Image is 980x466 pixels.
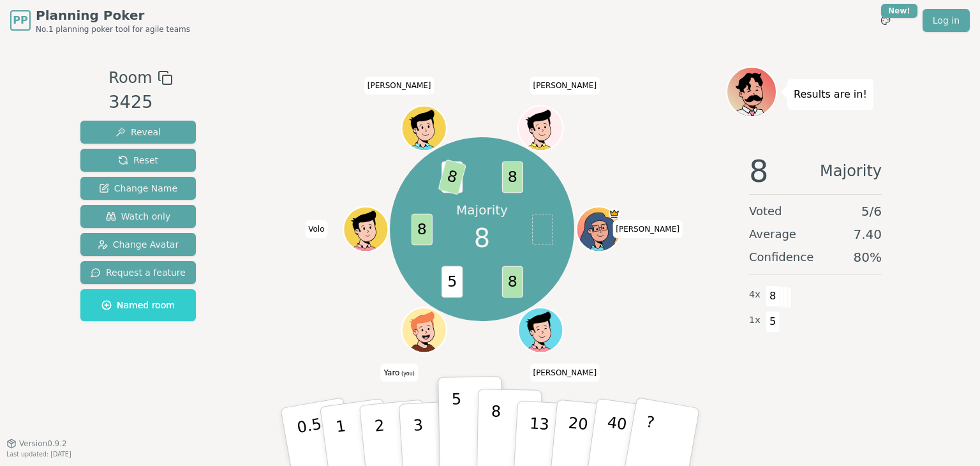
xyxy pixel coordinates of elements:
[861,202,882,220] span: 5 / 6
[874,9,897,32] button: New!
[403,309,445,351] button: Click to change your avatar
[101,299,175,312] span: Named room
[91,266,186,279] span: Request a feature
[749,202,782,220] span: Voted
[80,205,196,228] button: Watch only
[106,210,171,223] span: Watch only
[411,213,432,245] span: 8
[530,77,600,94] span: Click to change your name
[19,439,67,449] span: Version 0.9.2
[749,288,761,302] span: 4 x
[80,289,196,321] button: Named room
[612,220,683,238] span: Click to change your name
[501,266,523,297] span: 8
[766,285,780,307] span: 8
[380,364,418,382] span: Click to change your name
[749,225,796,243] span: Average
[923,9,970,32] a: Log in
[305,220,327,238] span: Click to change your name
[749,313,761,327] span: 1 x
[794,86,867,103] p: Results are in!
[474,219,490,257] span: 8
[452,390,463,459] p: 5
[80,177,196,200] button: Change Name
[456,201,508,219] p: Majority
[80,261,196,284] button: Request a feature
[115,126,161,139] span: Reveal
[10,6,190,34] a: PPPlanning PokerNo.1 planning poker tool for agile teams
[364,77,434,94] span: Click to change your name
[108,66,152,89] span: Room
[99,182,177,195] span: Change Name
[766,311,780,333] span: 5
[530,364,600,382] span: Click to change your name
[854,248,882,266] span: 80 %
[442,266,463,297] span: 5
[853,225,882,243] span: 7.40
[820,156,882,186] span: Majority
[36,6,190,24] span: Planning Poker
[881,4,917,18] div: New!
[399,371,415,377] span: (you)
[609,208,620,220] span: Nicole is the host
[749,156,769,186] span: 8
[80,233,196,256] button: Change Avatar
[6,439,67,449] button: Version0.9.2
[80,149,196,172] button: Reset
[108,89,172,116] div: 3425
[13,13,27,28] span: PP
[80,121,196,144] button: Reveal
[36,24,190,34] span: No.1 planning poker tool for agile teams
[438,159,466,195] span: 8
[6,451,71,458] span: Last updated: [DATE]
[118,154,158,167] span: Reset
[98,238,179,251] span: Change Avatar
[749,248,813,266] span: Confidence
[501,161,523,193] span: 8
